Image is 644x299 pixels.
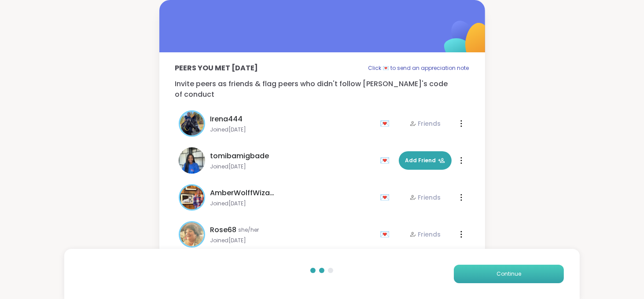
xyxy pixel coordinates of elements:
div: 💌 [380,227,394,241]
div: 💌 [380,153,394,168]
div: Friends [409,230,441,239]
div: 💌 [380,117,394,131]
img: AmberWolffWizard [180,186,204,209]
p: Invite peers as friends & flag peers who didn't follow [PERSON_NAME]'s code of conduct [175,79,469,100]
span: tomibamigbade [210,151,269,161]
span: Joined [DATE] [210,126,375,133]
div: 💌 [380,190,394,204]
p: Peers you met [DATE] [175,63,258,73]
span: she/her [239,226,259,233]
span: Joined [DATE] [210,237,375,244]
div: Friends [409,119,441,128]
span: Rose68 [210,225,237,235]
span: Add Friend [405,157,445,164]
span: Joined [DATE] [210,200,375,207]
img: Irena444 [180,112,204,135]
button: Add Friend [399,151,452,170]
span: AmberWolffWizard [210,188,276,198]
p: Click 💌 to send an appreciation note [368,63,469,73]
img: tomibamigbade [179,147,205,174]
span: Continue [497,270,521,278]
div: Friends [409,193,441,202]
img: Rose68 [180,222,204,246]
button: Continue [454,265,564,283]
span: Joined [DATE] [210,163,375,170]
span: Irena444 [210,114,243,124]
